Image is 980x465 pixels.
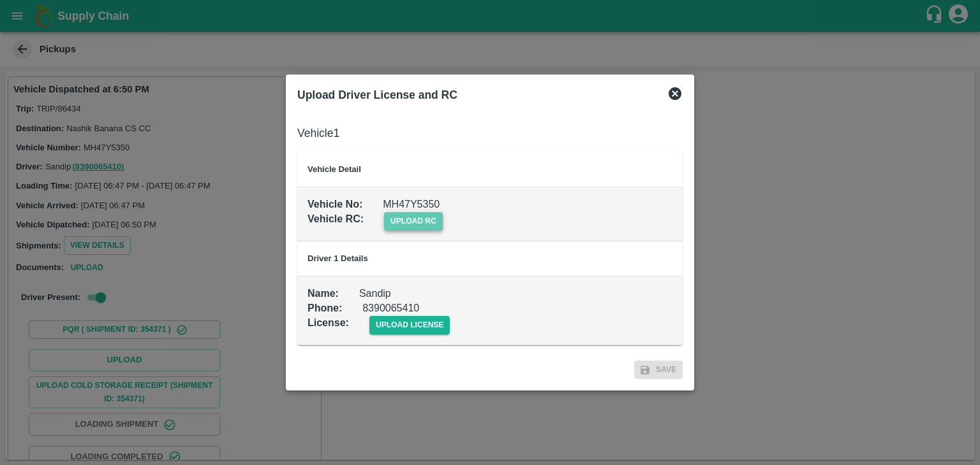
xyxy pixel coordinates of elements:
[308,164,361,174] b: Vehicle Detail
[384,212,443,231] span: upload rc
[308,213,364,224] b: Vehicle RC :
[339,266,391,301] div: Sandip
[362,177,440,212] div: MH47Y5350
[297,89,457,101] b: Upload Driver License and RC
[308,317,349,328] b: License :
[369,316,450,334] span: upload license
[342,281,419,316] div: 8390065410
[297,124,683,142] h6: Vehicle 1
[308,254,368,263] b: Driver 1 Details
